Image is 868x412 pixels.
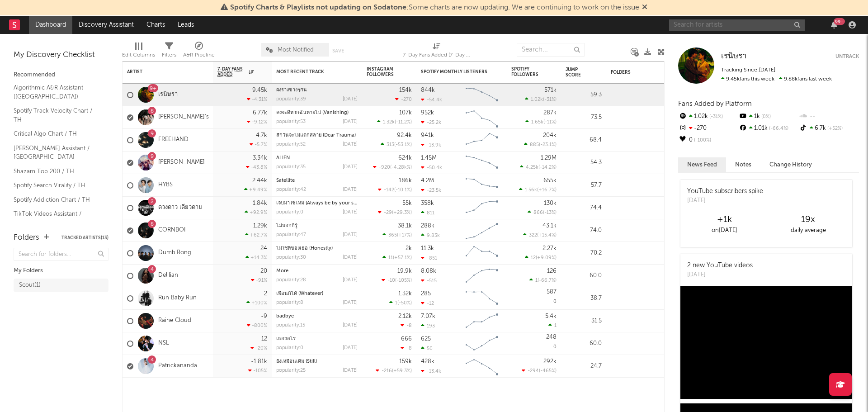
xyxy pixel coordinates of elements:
[162,50,176,61] div: Filters
[14,232,39,243] div: Folders
[396,278,410,283] span: -105 %
[421,87,435,93] div: 844k
[533,210,543,215] span: 866
[399,178,412,184] div: 186k
[524,142,557,147] div: ( )
[511,287,557,309] div: 0
[766,214,850,225] div: 19 x
[276,119,306,124] div: popularity: 53
[678,123,738,134] div: -270
[343,255,358,260] div: [DATE]
[276,336,296,341] a: เธอรอไร
[421,336,431,342] div: 625
[276,156,290,161] a: ALIEN
[343,210,358,215] div: [DATE]
[378,209,412,215] div: ( )
[738,111,798,123] div: 1k
[462,174,502,197] svg: Chart title
[421,69,489,75] div: Spotify Monthly Listeners
[547,289,557,295] div: 587
[171,16,200,34] a: Leads
[276,223,358,228] div: ไม่บอกก็รู้
[398,313,412,319] div: 2.12k
[245,232,267,238] div: +62.7 %
[367,66,398,77] div: Instagram Followers
[276,300,303,305] div: popularity: 8
[158,340,169,347] a: NSL
[19,280,41,291] div: Scout ( 1 )
[396,188,410,193] span: -10.1 %
[29,16,72,34] a: Dashboard
[566,112,602,123] div: 73.5
[566,270,602,281] div: 60.0
[14,106,99,124] a: Spotify Track Velocity Chart / TH
[398,233,410,238] span: +17 %
[276,133,356,138] a: สักวันจะไม่แตกสลาย (Dear Trauma)
[394,256,410,260] span: +57.1 %
[276,336,358,341] div: เธอรอไร
[158,181,173,189] a: HYBS
[247,322,267,328] div: -800 %
[399,359,412,365] div: 159k
[462,287,502,310] svg: Chart title
[399,110,412,116] div: 107k
[835,52,859,61] button: Untrack
[526,165,538,170] span: 4.25k
[678,157,726,172] button: News Feed
[566,248,602,259] div: 70.2
[276,223,297,228] a: ไม่บอกก็รู้
[217,66,246,77] span: 7-Day Fans Added
[343,97,358,102] div: [DATE]
[251,277,267,283] div: -91 %
[158,317,191,325] a: Raine Cloud
[398,155,412,161] div: 624k
[566,316,602,327] div: 31.5
[389,300,412,306] div: ( )
[402,200,412,206] div: 55k
[511,332,557,355] div: 0
[566,361,602,372] div: 24.7
[525,188,537,193] span: 1.56k
[398,291,412,297] div: 1.32k
[382,232,412,238] div: ( )
[421,291,431,297] div: 285
[261,313,267,319] div: -9
[766,225,850,236] div: daily average
[708,114,723,119] span: -31 %
[379,165,390,170] span: -920
[230,4,406,11] span: Spotify Charts & Playlists not updating on Sodatone
[276,97,306,102] div: popularity: 39
[566,293,602,304] div: 38.7
[421,232,440,238] div: 9.83k
[399,301,410,306] span: -50 %
[768,126,788,131] span: -66.4 %
[397,133,412,138] div: 92.4k
[721,76,774,82] span: 9.45k fans this week
[127,69,195,75] div: Artist
[826,126,843,131] span: +52 %
[253,223,267,229] div: 1.29k
[230,4,639,11] span: : Some charts are now updating. We are continuing to work on the issue
[547,268,557,274] div: 126
[421,187,441,193] div: -23.5k
[260,268,267,274] div: 20
[462,84,502,106] svg: Chart title
[14,195,99,205] a: Spotify Addiction Chart / TH
[276,323,305,328] div: popularity: 15
[384,210,392,215] span: -29
[760,157,821,172] button: Change History
[397,268,412,274] div: 19.9k
[395,301,397,306] span: 1
[669,19,805,31] input: Search for artists
[276,291,358,296] div: เพื่อนก็ได้ (Whatever)
[245,255,267,260] div: +14.3 %
[72,16,140,34] a: Discovery Assistant
[535,278,538,283] span: 1
[14,180,99,190] a: Spotify Search Virality / TH
[566,203,602,213] div: 74.4
[421,359,434,365] div: 428k
[276,88,358,93] div: ฝังร่างข้างๆกัน
[544,210,555,215] span: -13 %
[721,52,747,61] a: เรนิษรา
[421,223,434,229] div: 288k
